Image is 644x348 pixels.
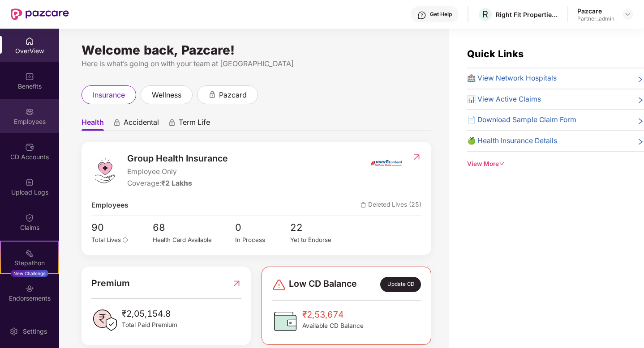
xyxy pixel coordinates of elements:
[153,235,235,245] div: Health Card Available
[430,11,452,18] div: Get Help
[467,159,644,169] div: View More
[467,115,576,126] span: 📄 Download Sample Claim Form
[235,235,290,245] div: In Process
[127,152,228,166] span: Group Health Insurance
[637,96,644,105] span: right
[153,220,235,235] span: 68
[637,116,644,126] span: right
[11,8,69,20] img: New Pazcare Logo
[272,278,286,292] img: svg+xml;base64,PHN2ZyBpZD0iRGFuZ2VyLTMyeDMyIiB4bWxucz0iaHR0cDovL3d3dy53My5vcmcvMjAwMC9zdmciIHdpZH...
[9,327,18,336] img: svg+xml;base64,PHN2ZyBpZD0iU2V0dGluZy0yMHgyMCIgeG1sbnM9Imh0dHA6Ly93d3cudzMub3JnLzIwMDAvc3ZnIiB3aW...
[272,308,299,335] img: CDBalanceIcon
[637,137,644,147] span: right
[168,119,176,127] div: animation
[482,9,488,20] span: R
[152,89,181,101] span: wellness
[302,321,364,331] span: Available CD Balance
[467,94,541,105] span: 📊 View Active Claims
[290,220,345,235] span: 22
[208,90,216,98] div: animation
[82,58,431,69] div: Here is what’s going on with your team at [GEOGRAPHIC_DATA]
[113,119,121,127] div: animation
[302,308,364,321] span: ₹2,53,674
[91,220,133,235] span: 90
[82,47,431,54] div: Welcome back, Pazcare!
[235,220,290,235] span: 0
[91,307,118,334] img: PaidPremiumIcon
[219,89,247,101] span: pazcard
[412,153,421,161] img: RedirectIcon
[499,161,505,167] span: down
[25,284,34,293] img: svg+xml;base64,PHN2ZyBpZD0iRW5kb3JzZW1lbnRzIiB4bWxucz0iaHR0cDovL3d3dy53My5vcmcvMjAwMC9zdmciIHdpZH...
[577,7,614,15] div: Pazcare
[93,89,125,101] span: insurance
[577,15,614,22] div: Partner_admin
[122,307,177,320] span: ₹2,05,154.8
[11,270,48,277] div: New Challenge
[91,157,118,184] img: logo
[290,235,345,245] div: Yet to Endorse
[25,72,34,81] img: svg+xml;base64,PHN2ZyBpZD0iQmVuZWZpdHMiIHhtbG5zPSJodHRwOi8vd3d3LnczLm9yZy8yMDAwL3N2ZyIgd2lkdGg9Ij...
[417,11,426,20] img: svg+xml;base64,PHN2ZyBpZD0iSGVscC0zMngzMiIgeG1sbnM9Imh0dHA6Ly93d3cudzMub3JnLzIwMDAvc3ZnIiB3aWR0aD...
[467,48,524,59] span: Quick Links
[161,179,192,187] span: ₹2 Lakhs
[25,107,34,116] img: svg+xml;base64,PHN2ZyBpZD0iRW1wbG95ZWVzIiB4bWxucz0iaHR0cDovL3d3dy53My5vcmcvMjAwMC9zdmciIHdpZHRoPS...
[467,136,557,147] span: 🍏 Health Insurance Details
[82,118,104,131] span: Health
[25,249,34,258] img: svg+xml;base64,PHN2ZyB4bWxucz0iaHR0cDovL3d3dy53My5vcmcvMjAwMC9zdmciIHdpZHRoPSIyMSIgaGVpZ2h0PSIyMC...
[122,320,177,330] span: Total Paid Premium
[25,213,34,222] img: svg+xml;base64,PHN2ZyBpZD0iQ2xhaW0iIHhtbG5zPSJodHRwOi8vd3d3LnczLm9yZy8yMDAwL3N2ZyIgd2lkdGg9IjIwIi...
[232,276,241,290] img: RedirectIcon
[91,236,121,243] span: Total Lives
[289,277,357,292] span: Low CD Balance
[369,152,403,174] img: insurerIcon
[127,166,228,178] span: Employee Only
[91,276,130,290] span: Premium
[179,118,210,131] span: Term Life
[127,178,228,189] div: Coverage:
[91,200,129,211] span: Employees
[25,178,34,187] img: svg+xml;base64,PHN2ZyBpZD0iVXBsb2FkX0xvZ3MiIGRhdGEtbmFtZT0iVXBsb2FkIExvZ3MiIHhtbG5zPSJodHRwOi8vd3...
[20,327,50,336] div: Settings
[496,10,558,19] div: Right Fit Properties LLP
[25,143,34,152] img: svg+xml;base64,PHN2ZyBpZD0iQ0RfQWNjb3VudHMiIGRhdGEtbmFtZT0iQ0QgQWNjb3VudHMiIHhtbG5zPSJodHRwOi8vd3...
[361,200,421,211] span: Deleted Lives (25)
[380,277,421,292] div: Update CD
[124,118,159,131] span: Accidental
[25,37,34,46] img: svg+xml;base64,PHN2ZyBpZD0iSG9tZSIgeG1sbnM9Imh0dHA6Ly93d3cudzMub3JnLzIwMDAvc3ZnIiB3aWR0aD0iMjAiIG...
[361,202,366,208] img: deleteIcon
[123,238,128,243] span: info-circle
[624,11,631,18] img: svg+xml;base64,PHN2ZyBpZD0iRHJvcGRvd24tMzJ4MzIiIHhtbG5zPSJodHRwOi8vd3d3LnczLm9yZy8yMDAwL3N2ZyIgd2...
[1,259,58,267] div: Stepathon
[467,73,557,84] span: 🏥 View Network Hospitals
[637,75,644,84] span: right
